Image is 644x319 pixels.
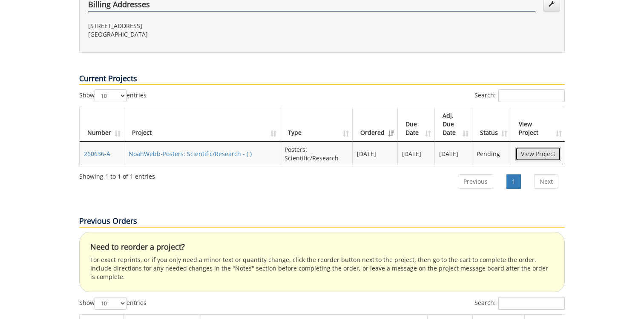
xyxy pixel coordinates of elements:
[124,107,280,142] th: Project: activate to sort column ascending
[88,30,316,39] p: [GEOGRAPHIC_DATA]
[458,174,493,189] a: Previous
[88,0,535,11] h4: Billing Addresses
[472,107,511,142] th: Status: activate to sort column ascending
[474,89,565,102] label: Search:
[90,256,554,281] p: For exact reprints, or if you only need a minor text or quantity change, click the reorder button...
[353,107,398,142] th: Ordered: activate to sort column ascending
[398,142,435,166] td: [DATE]
[435,107,472,142] th: Adj. Due Date: activate to sort column ascending
[79,89,147,102] label: Show entries
[474,297,565,310] label: Search:
[80,107,124,142] th: Number: activate to sort column ascending
[511,107,565,142] th: View Project: activate to sort column ascending
[506,174,521,189] a: 1
[79,73,565,85] p: Current Projects
[498,89,565,102] input: Search:
[79,297,147,310] label: Show entries
[95,297,126,310] select: Showentries
[129,150,252,158] a: NoahWebb-Posters: Scientific/Research - ( )
[353,142,398,166] td: [DATE]
[280,142,353,166] td: Posters: Scientific/Research
[534,174,558,189] a: Next
[498,297,565,310] input: Search:
[515,147,561,161] a: View Project
[398,107,435,142] th: Due Date: activate to sort column ascending
[90,243,554,251] h4: Need to reorder a project?
[472,142,511,166] td: Pending
[95,89,126,102] select: Showentries
[280,107,353,142] th: Type: activate to sort column ascending
[84,150,110,158] a: 260636-A
[88,22,316,30] p: [STREET_ADDRESS]
[79,169,155,181] div: Showing 1 to 1 of 1 entries
[435,142,472,166] td: [DATE]
[79,216,565,228] p: Previous Orders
